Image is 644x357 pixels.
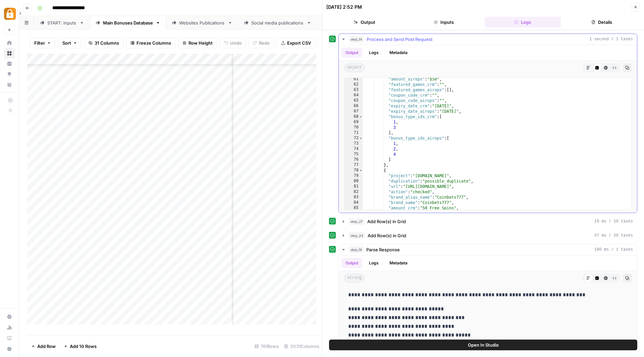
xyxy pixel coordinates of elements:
[317,16,410,30] a: another grid: extracted sources
[238,16,317,30] a: Social media publications
[344,274,365,283] span: string
[178,38,217,48] button: Row Height
[368,232,406,239] span: Add Row(s) in Grid
[367,36,432,43] span: Process and Send Post Request
[344,205,363,211] div: 85
[365,48,383,58] button: Logs
[27,341,60,352] button: Add Row
[95,40,119,46] span: 31 Columns
[4,322,15,333] a: Usage
[365,258,383,268] button: Logs
[4,5,15,22] button: Workspace: Adzz
[344,195,363,200] div: 83
[349,36,364,43] span: step_14
[103,19,153,26] div: Main Bonuses Database
[230,40,241,46] span: Undo
[220,38,246,48] button: Undo
[341,48,362,58] button: Output
[344,76,363,82] div: 61
[326,17,403,28] button: Output
[126,38,175,48] button: Freeze Columns
[359,136,363,141] span: Toggle code folding, rows 72 through 76
[339,45,637,213] div: 1 second / 1 tasks
[344,178,363,184] div: 80
[339,244,637,255] button: 106 ms / 1 tasks
[251,19,304,26] div: Social media publications
[4,311,15,322] a: Settings
[594,233,633,239] span: 47 ms / 10 tasks
[4,38,15,48] a: Home
[4,79,15,90] a: Your Data
[344,157,363,162] div: 76
[344,168,363,173] div: 78
[344,114,363,119] div: 68
[344,146,363,152] div: 74
[344,125,363,130] div: 70
[90,16,166,30] a: Main Bonuses Database
[4,58,15,69] a: Insights
[344,189,363,195] div: 82
[287,40,311,46] span: Export CSV
[594,247,633,253] span: 106 ms / 1 tasks
[259,40,270,46] span: Redo
[326,4,362,10] div: [DATE] 2:52 PM
[4,333,15,344] a: Learning Hub
[339,216,637,227] button: 19 ms / 10 tasks
[344,82,363,87] div: 62
[344,152,363,157] div: 75
[344,200,363,205] div: 84
[62,40,71,46] span: Sort
[58,38,82,48] button: Sort
[34,40,45,46] span: Filter
[344,63,365,72] span: object
[344,98,363,103] div: 65
[344,93,363,98] div: 64
[4,48,15,59] a: Browse
[166,16,238,30] a: Websites Publications
[84,38,123,48] button: 31 Columns
[359,114,363,119] span: Toggle code folding, rows 68 through 71
[344,136,363,141] div: 72
[249,38,274,48] button: Redo
[344,162,363,168] div: 77
[179,19,225,26] div: Websites Publications
[30,38,55,48] button: Filter
[34,16,90,30] a: START: inputs
[137,40,171,46] span: Freeze Columns
[563,17,640,28] button: Details
[344,119,363,125] div: 69
[4,8,16,20] img: Adzz Logo
[4,69,15,80] a: Opportunities
[349,246,364,253] span: step_16
[344,184,363,189] div: 81
[281,341,322,352] div: 31/31 Columns
[70,343,97,350] span: Add 10 Rows
[485,17,561,28] button: Logs
[344,103,363,109] div: 66
[406,17,482,28] button: Inputs
[47,19,77,26] div: START: inputs
[366,246,400,253] span: Parse Response
[359,168,363,173] span: Toggle code folding, rows 78 through 102
[594,218,633,224] span: 19 ms / 10 tasks
[344,141,363,146] div: 73
[339,34,637,45] button: 1 second / 1 tasks
[189,40,213,46] span: Row Height
[4,344,15,354] button: Help + Support
[589,36,633,42] span: 1 second / 1 tasks
[341,258,362,268] button: Output
[60,341,101,352] button: Add 10 Rows
[277,38,315,48] button: Export CSV
[37,343,56,350] span: Add Row
[349,232,365,239] span: step_24
[385,258,412,268] button: Metadata
[252,341,281,352] div: 761 Rows
[344,130,363,136] div: 71
[339,230,637,241] button: 47 ms / 10 tasks
[385,48,412,58] button: Metadata
[367,218,406,225] span: Add Row(s) in Grid
[344,173,363,178] div: 79
[468,342,499,348] span: Open In Studio
[329,340,637,350] button: Open In Studio
[344,87,363,93] div: 63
